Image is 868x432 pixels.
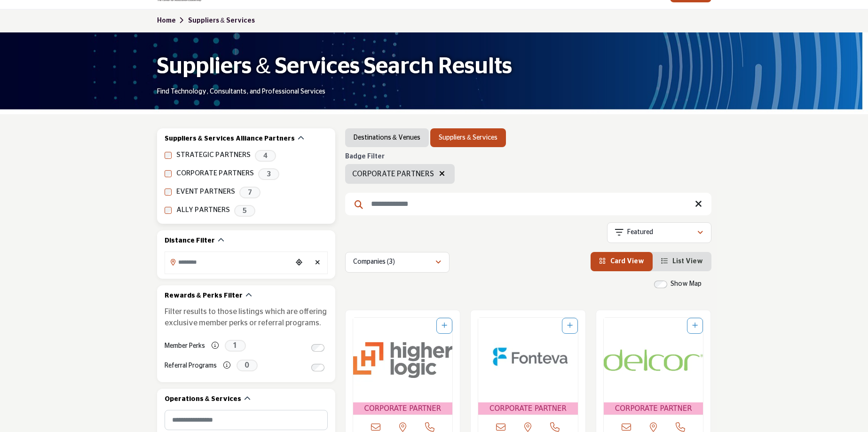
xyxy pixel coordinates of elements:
[311,364,324,371] input: Switch to Referral Programs
[255,150,276,162] span: 4
[661,258,703,265] a: View List
[311,253,325,273] div: Clear search location
[165,338,205,354] label: Member Perks
[165,395,241,404] h2: Operations & Services
[165,306,328,329] p: Filter results to those listings which are offering exclusive member perks or referral programs.
[627,228,653,237] p: Featured
[353,318,453,415] a: Open Listing in new tab
[442,322,447,329] a: Add To List
[604,318,703,402] img: DelCor Technology Solutions
[165,207,172,214] input: ALLY PARTNERS checkbox
[591,252,653,271] li: Card View
[345,252,450,273] button: Companies (3)
[165,291,243,301] h2: Rewards & Perks Filter
[478,318,578,402] img: Fonteva
[604,318,703,415] a: Open Listing in new tab
[165,410,328,430] input: Search Category
[237,360,258,371] span: 0
[606,403,702,414] span: CORPORATE PARTNER
[165,170,172,177] input: CORPORATE PARTNERS checkbox
[165,253,292,271] input: Search Location
[567,322,573,329] a: Add To List
[439,133,497,142] a: Suppliers & Services
[353,318,453,402] img: Higher Logic
[165,134,295,144] h2: Suppliers & Services Alliance Partners
[234,205,255,217] span: 5
[165,152,172,159] input: STRATEGIC PARTNERS checkbox
[672,258,703,265] span: List View
[311,344,324,352] input: Switch to Member Perks
[157,87,325,97] p: Find Technology, Consultants, and Professional Services
[157,52,512,81] h1: Suppliers & Services Search Results
[480,403,576,414] span: CORPORATE PARTNER
[188,17,255,24] a: Suppliers & Services
[671,279,702,289] label: Show Map
[157,17,188,24] a: Home
[354,133,420,142] a: Destinations & Venues
[239,187,260,198] span: 7
[355,403,451,414] span: CORPORATE PARTNER
[165,358,217,374] label: Referral Programs
[692,322,698,329] a: Add To List
[165,189,172,196] input: EVENT PARTNERS checkbox
[258,168,279,180] span: 3
[352,168,434,180] span: CORPORATE PARTNERS
[607,222,711,243] button: Featured
[176,150,251,161] label: STRATEGIC PARTNERS
[292,253,306,273] div: Choose your current location
[176,168,254,179] label: CORPORATE PARTNERS
[176,187,235,197] label: EVENT PARTNERS
[599,258,644,265] a: View Card
[165,236,215,246] h2: Distance Filter
[345,153,455,161] h6: Badge Filter
[353,258,395,267] p: Companies (3)
[653,252,711,271] li: List View
[478,318,578,415] a: Open Listing in new tab
[345,193,711,215] input: Search Keyword
[225,340,246,352] span: 1
[176,205,230,216] label: ALLY PARTNERS
[610,258,644,265] span: Card View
